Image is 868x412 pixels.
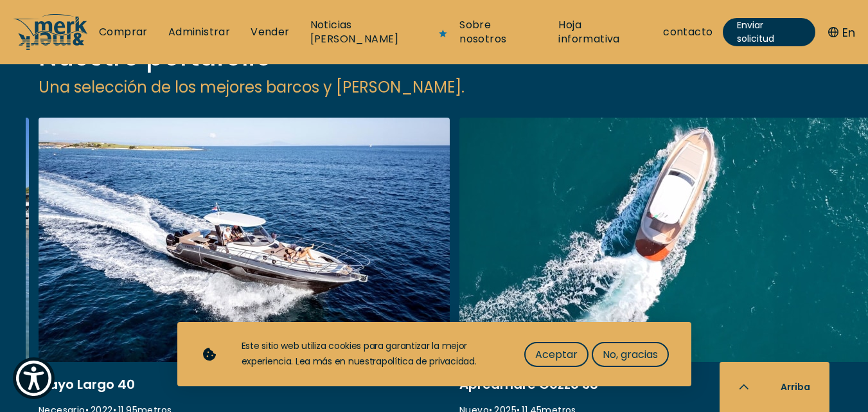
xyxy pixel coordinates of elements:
[723,18,815,46] a: Enviar solicitud
[781,381,810,393] font: Arriba
[99,25,148,39] a: Comprar
[168,25,230,39] a: Administrar
[737,19,774,45] font: Enviar solicitud
[310,18,439,47] a: Noticias [PERSON_NAME]
[663,24,713,39] font: contacto
[720,362,829,412] button: Arriba
[39,76,465,98] font: Una selección de los mejores barcos y [PERSON_NAME].
[842,24,855,40] font: En
[558,18,642,47] a: Hoja informativa
[13,357,55,399] button: Show Accessibility Preferences
[592,342,669,367] button: No, gracias
[459,18,538,47] a: Sobre nosotros
[459,17,506,46] font: Sobre nosotros
[663,25,713,39] a: contacto
[382,355,475,368] a: política de privacidad
[242,339,468,368] font: Este sitio web utiliza cookies para garantizar la mejor experiencia. Lea más en nuestra
[168,24,230,39] font: Administrar
[99,24,148,39] font: Comprar
[251,24,289,39] font: Vender
[475,355,477,368] font: .
[535,347,578,362] font: Aceptar
[603,347,658,362] font: No, gracias
[524,342,589,367] button: Aceptar
[558,17,619,46] font: Hoja informativa
[828,24,855,41] button: En
[251,25,289,39] a: Vender
[310,17,399,46] font: Noticias [PERSON_NAME]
